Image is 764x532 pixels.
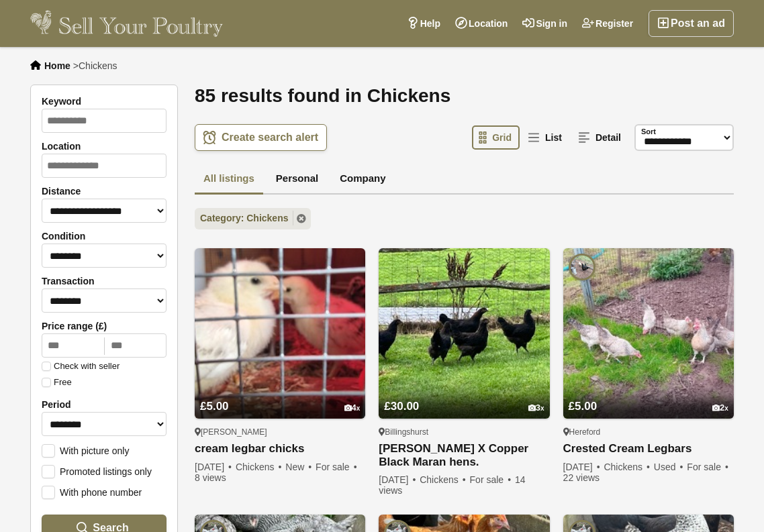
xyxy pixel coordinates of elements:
[569,254,595,280] img: Graham Powell
[195,472,226,483] span: 8 views
[285,462,313,472] span: New
[195,208,311,229] a: Category: Chickens
[563,248,734,419] img: Crested Cream Legbars
[316,462,358,472] span: For sale
[222,131,318,144] span: Create search alert
[42,486,142,498] label: With phone number
[42,321,166,331] label: Price range (£)
[379,442,549,469] a: [PERSON_NAME] X Copper Black Maran hens.
[236,462,283,472] span: Chickens
[344,403,361,413] div: 4
[195,427,365,437] div: [PERSON_NAME]
[267,164,327,195] a: Personal
[42,378,72,387] label: Free
[379,474,417,485] span: [DATE]
[420,474,467,485] span: Chickens
[42,276,166,286] label: Transaction
[195,248,365,419] img: cream legbar chicks
[42,141,166,152] label: Location
[492,132,512,143] span: Grid
[379,474,525,496] span: 14 views
[42,96,166,107] label: Keyword
[521,125,570,150] a: List
[42,399,166,410] label: Period
[569,400,598,413] span: £5.00
[470,474,512,485] span: For sale
[195,374,365,419] a: £5.00 4
[42,231,166,242] label: Condition
[42,444,129,456] label: With picture only
[448,10,515,37] a: Location
[604,462,651,472] span: Chickens
[195,442,365,456] a: cream legbar chicks
[687,462,729,472] span: For sale
[42,186,166,197] label: Distance
[42,465,152,477] label: Promoted listings only
[712,403,728,413] div: 2
[73,60,117,71] li: >
[384,400,419,413] span: £30.00
[563,442,734,456] a: Crested Cream Legbars
[195,164,263,195] a: All listings
[79,60,117,71] span: Chickens
[331,164,394,195] a: Company
[563,374,734,419] a: £5.00 2
[515,10,575,37] a: Sign in
[200,400,229,413] span: £5.00
[654,462,685,472] span: Used
[563,462,602,472] span: [DATE]
[195,462,233,472] span: [DATE]
[563,427,734,437] div: Hereford
[571,125,629,150] a: Detail
[379,248,549,419] img: Burford Brown X Copper Black Maran hens.
[649,10,734,37] a: Post an ad
[472,125,520,150] a: Grid
[30,10,223,37] img: Sell Your Poultry
[44,60,70,71] a: Home
[641,126,656,138] label: Sort
[195,124,327,151] a: Create search alert
[379,427,549,437] div: Billingshurst
[595,132,621,143] span: Detail
[379,374,549,419] a: £30.00 3
[399,10,448,37] a: Help
[545,132,562,143] span: List
[563,472,600,483] span: 22 views
[42,362,120,371] label: Check with seller
[528,403,544,413] div: 3
[195,85,734,107] h1: 85 results found in Chickens
[575,10,640,37] a: Register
